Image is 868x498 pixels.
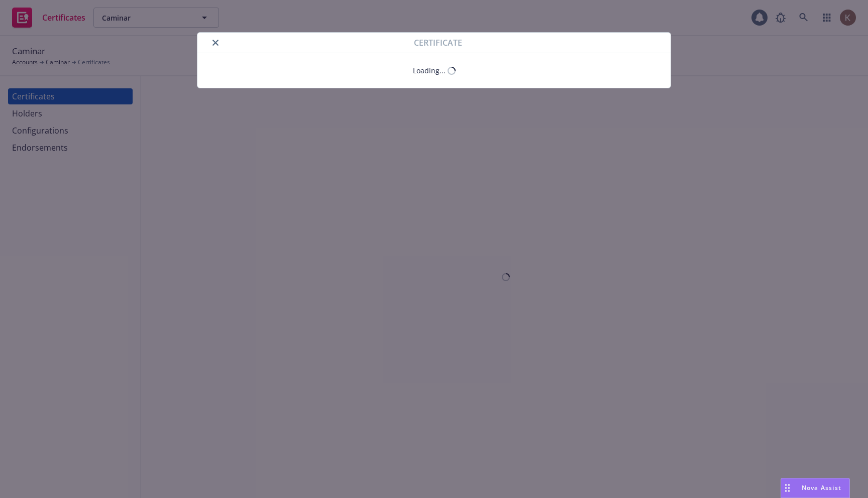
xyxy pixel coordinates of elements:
div: Drag to move [781,478,794,497]
button: Nova Assist [781,478,850,498]
div: Loading... [413,65,446,76]
span: Certificate [414,37,462,49]
span: Nova Assist [802,483,841,492]
button: close [209,37,222,49]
